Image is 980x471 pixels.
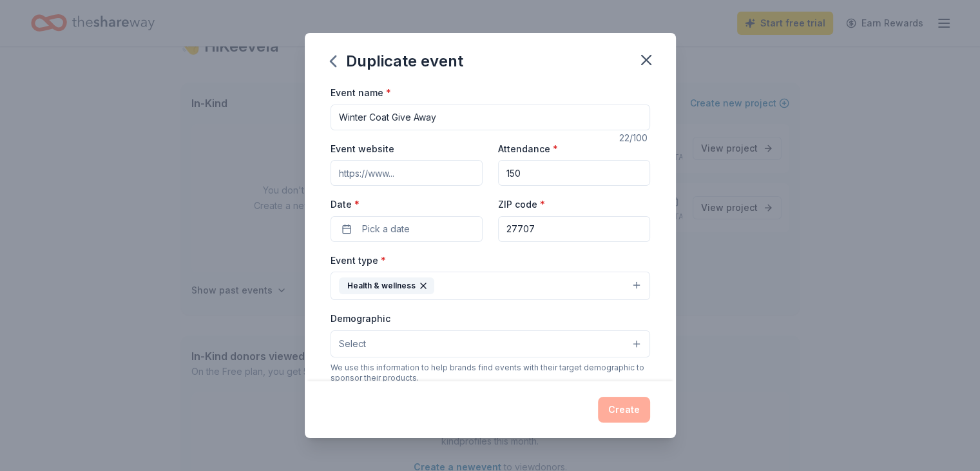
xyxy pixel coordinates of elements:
div: 22 /100 [619,130,650,146]
div: Duplicate event [331,51,463,72]
label: Event website [331,143,394,155]
label: Event name [331,86,391,99]
input: 20 [498,160,650,186]
button: Select [331,330,650,357]
button: Pick a date [331,216,483,242]
input: https://www... [331,160,483,186]
input: 12345 (U.S. only) [498,216,650,242]
span: Pick a date [362,221,410,237]
button: Health & wellness [331,272,650,300]
label: Event type [331,254,386,267]
label: ZIP code [498,198,545,211]
input: Spring Fundraiser [331,105,650,130]
span: Select [339,336,366,352]
div: Health & wellness [339,277,434,294]
label: Date [331,198,483,211]
label: Attendance [498,143,558,155]
div: We use this information to help brands find events with their target demographic to sponsor their... [331,363,650,383]
label: Demographic [331,312,390,325]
